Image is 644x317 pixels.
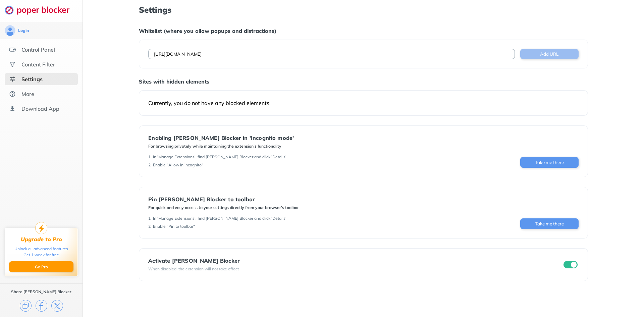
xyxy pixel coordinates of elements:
div: 1 . [148,154,152,160]
img: facebook.svg [36,300,47,312]
div: Enable "Allow in incognito" [153,162,203,168]
div: 2 . [148,162,152,168]
div: For quick and easy access to your settings directly from your browser's toolbar [148,205,299,210]
h1: Settings [139,5,588,14]
button: Take me there [520,218,579,229]
button: Take me there [520,157,579,168]
div: When disabled, the extension will not take effect [148,266,240,272]
div: For browsing privately while maintaining the extension's functionality [148,144,294,149]
div: Currently, you do not have any blocked elements [148,100,578,106]
img: upgrade-to-pro.svg [35,222,47,234]
img: settings-selected.svg [9,76,16,83]
img: features.svg [9,46,16,53]
div: Upgrade to Pro [21,236,62,243]
img: avatar.svg [5,25,15,36]
img: copy.svg [20,300,32,312]
input: Example: twitter.com [148,49,515,59]
div: In 'Manage Extensions', find [PERSON_NAME] Blocker and click 'Details' [153,216,286,221]
div: Sites with hidden elements [139,78,588,85]
div: Login [18,28,29,33]
img: logo-webpage.svg [5,5,77,15]
div: In 'Manage Extensions', find [PERSON_NAME] Blocker and click 'Details' [153,154,286,160]
button: Go Pro [9,261,73,272]
div: Share [PERSON_NAME] Blocker [11,289,71,295]
div: Pin [PERSON_NAME] Blocker to toolbar [148,196,299,202]
img: download-app.svg [9,105,16,112]
div: Download App [21,105,59,112]
div: Get 1 week for free [23,252,59,258]
div: Enable "Pin to toolbar" [153,224,195,229]
img: about.svg [9,91,16,97]
button: Add URL [520,49,579,59]
div: More [21,91,34,97]
div: Control Panel [21,46,55,53]
div: 2 . [148,224,152,229]
div: Whitelist (where you allow popups and distractions) [139,28,588,34]
div: Enabling [PERSON_NAME] Blocker in 'Incognito mode' [148,135,294,141]
img: social.svg [9,61,16,68]
div: Content Filter [21,61,55,68]
img: x.svg [51,300,63,312]
div: Settings [21,76,43,83]
div: Activate [PERSON_NAME] Blocker [148,258,240,264]
div: 1 . [148,216,152,221]
div: Unlock all advanced features [14,246,68,252]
